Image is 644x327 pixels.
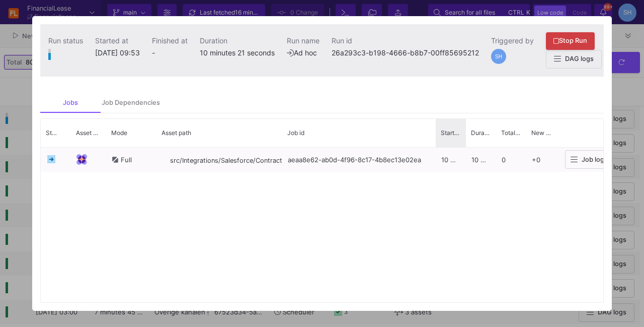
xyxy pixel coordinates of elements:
button: Stop Run [546,32,595,50]
img: Integration [76,154,87,165]
div: SH [491,49,506,64]
div: Jobs [63,99,78,107]
span: Ad hoc [287,48,317,57]
span: Asset path [162,129,191,137]
span: Job id [287,129,304,137]
span: New rows [531,129,551,137]
span: Asset Type [76,129,101,137]
span: [DATE] 09:53 [95,48,140,57]
span: Status [46,129,57,137]
span: +0 [532,156,540,164]
div: aeaa8e62-ab0d-4f96-8c17-4b8ec13e02ea [282,148,436,172]
div: Full [112,148,132,172]
span: Triggered by [491,37,534,45]
span: src/Integrations/Salesforce/Contracten__c [170,156,299,164]
span: Run name [287,37,319,45]
span: 0 [502,156,506,164]
span: Stop Run [553,37,587,44]
span: Mode [111,129,127,137]
div: Job Dependencies [102,99,160,107]
span: Finished at [152,37,188,45]
span: Started at [95,37,140,45]
span: 10 minutes 19 seconds [471,156,543,164]
button: src/Integrations/Salesforce/Contracten__c [162,153,307,168]
span: Duration [200,37,275,45]
span: Started [441,129,461,137]
span: 10 minutes 21 seconds [200,48,275,57]
button: DAG logs [546,50,602,69]
span: Total Rows [501,129,521,137]
span: Run id [332,37,479,45]
span: Duration [471,129,491,137]
span: DAG logs [565,55,594,62]
span: Run status [48,37,83,45]
span: 26a293c3-b198-4666-b8b7-00ff85695212 [332,49,479,57]
span: 10 minutes ago [441,156,489,164]
span: Job logs [582,156,608,163]
button: Job logs [565,150,613,169]
span: - [152,48,155,57]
